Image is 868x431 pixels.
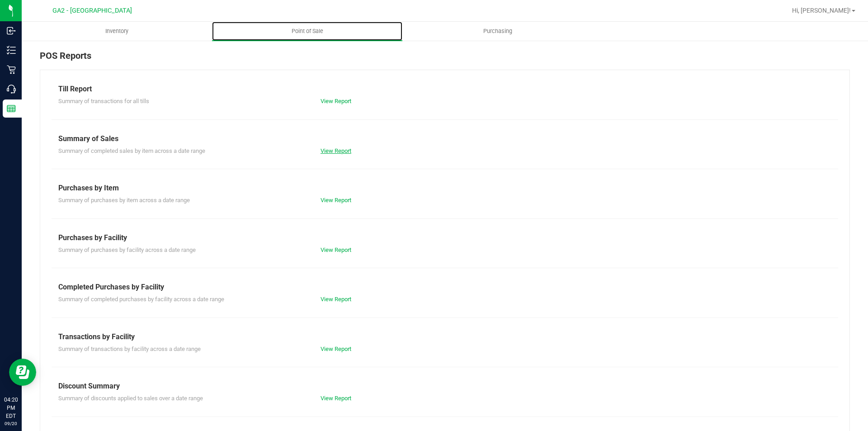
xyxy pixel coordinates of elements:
[58,332,831,342] div: Transactions by Facility
[7,26,16,35] inline-svg: Inbound
[52,7,132,14] span: GA2 - [GEOGRAPHIC_DATA]
[58,133,831,144] div: Summary of Sales
[58,197,190,204] span: Summary of purchases by item across a date range
[4,420,18,427] p: 09/20
[321,147,351,154] a: View Report
[212,22,402,41] a: Point of Sale
[58,183,831,194] div: Purchases by Item
[321,296,351,303] a: View Report
[40,49,850,70] div: POS Reports
[58,296,224,303] span: Summary of completed purchases by facility across a date range
[321,346,351,352] a: View Report
[321,395,351,402] a: View Report
[279,27,335,35] span: Point of Sale
[321,246,351,253] a: View Report
[792,7,851,14] span: Hi, [PERSON_NAME]!
[58,232,831,243] div: Purchases by Facility
[402,22,593,41] a: Purchasing
[4,396,18,420] p: 04:20 PM EDT
[9,359,36,386] iframe: Resource center
[58,381,831,392] div: Discount Summary
[471,27,524,35] span: Purchasing
[7,104,16,113] inline-svg: Reports
[58,395,203,402] span: Summary of discounts applied to sales over a date range
[321,197,351,204] a: View Report
[22,22,212,41] a: Inventory
[7,85,16,94] inline-svg: Call Center
[58,246,196,253] span: Summary of purchases by facility across a date range
[58,98,149,104] span: Summary of transactions for all tills
[58,346,201,352] span: Summary of transactions by facility across a date range
[7,65,16,74] inline-svg: Retail
[58,282,831,293] div: Completed Purchases by Facility
[7,46,16,55] inline-svg: Inventory
[93,27,141,35] span: Inventory
[58,84,831,95] div: Till Report
[321,98,351,104] a: View Report
[58,147,205,154] span: Summary of completed sales by item across a date range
